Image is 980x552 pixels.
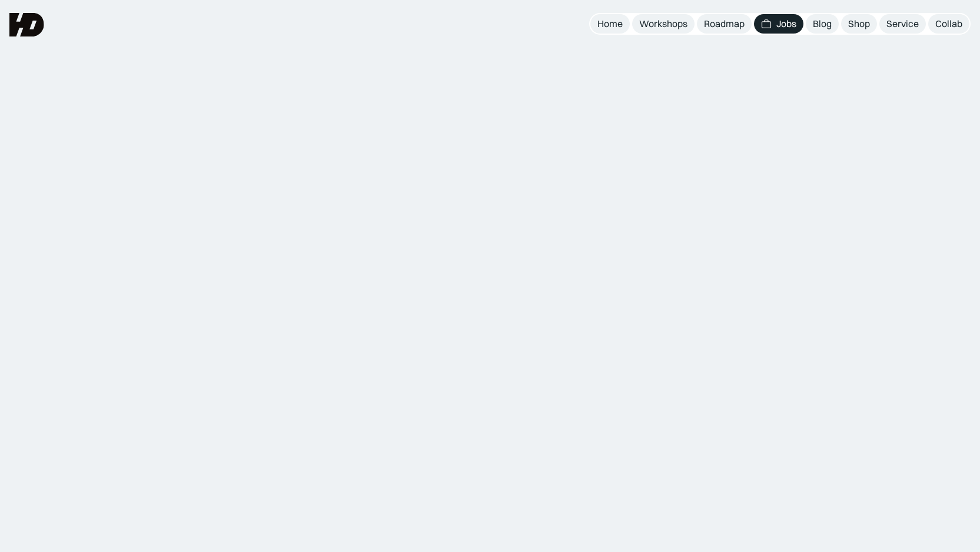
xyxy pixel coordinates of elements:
div: Roadmap [704,18,745,30]
div: Collab [935,18,962,30]
div: Workshops [639,18,687,30]
div: Jobs [776,18,796,30]
a: Jobs [754,14,803,34]
a: Home [590,14,630,34]
a: Collab [928,14,969,34]
a: Workshops [632,14,695,34]
a: Shop [841,14,877,34]
div: Blog [813,18,832,30]
a: Blog [806,14,839,34]
div: Service [886,18,919,30]
a: Service [879,14,926,34]
a: Roadmap [697,14,752,34]
div: Home [597,18,623,30]
div: Shop [848,18,870,30]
